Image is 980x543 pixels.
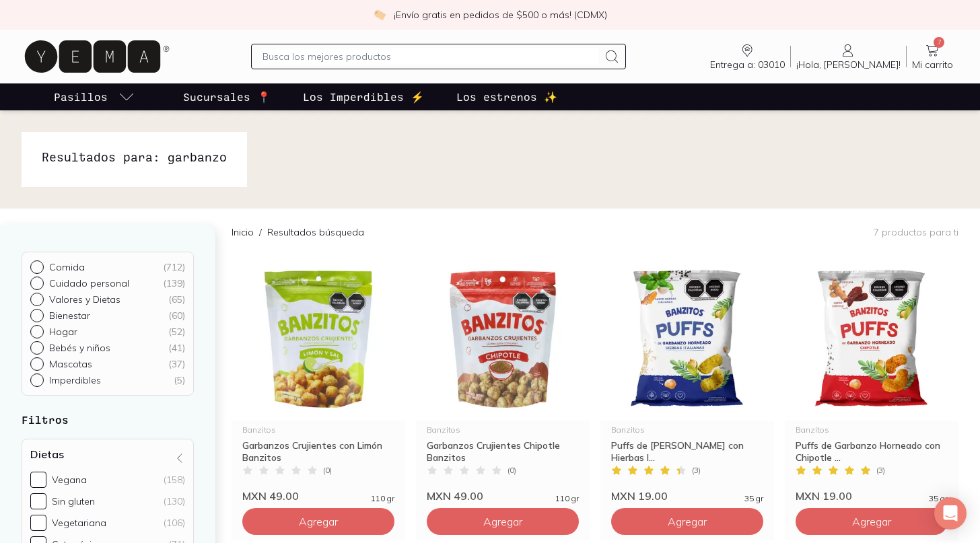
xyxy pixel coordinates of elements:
[454,83,560,110] a: Los estrenos ✨
[416,255,590,421] img: Garbanzos Crujientes Chipotle Banzitos
[692,466,701,474] span: ( 3 )
[30,472,46,488] input: Vegana(158)
[168,310,185,322] div: ( 60 )
[49,358,92,370] p: Mascotas
[303,89,424,105] p: Los Imperdibles ⚡️
[262,48,598,65] input: Busca los mejores productos
[600,255,774,503] a: Puffs de Garbanzo Horneado con Hierbas Italianas BanzitosBanzitosPuffs de [PERSON_NAME] con Hierb...
[785,255,958,421] img: Puffs de Garbanzo Horneado con Chipotle Banzitos
[49,277,129,289] p: Cuidado personal
[168,358,185,370] div: ( 37 )
[600,255,774,421] img: Puffs de Garbanzo Horneado con Hierbas Italianas Banzitos
[555,495,579,503] span: 110 gr
[54,89,108,105] p: Pasillos
[323,466,332,474] span: ( 0 )
[483,515,522,528] span: Agregar
[180,83,273,110] a: Sucursales 📍
[49,310,90,322] p: Bienestar
[164,517,185,529] div: (106)
[427,508,579,535] button: Agregar
[52,517,106,529] div: Vegetariana
[49,261,85,273] p: Comida
[456,89,557,105] p: Los estrenos ✨
[49,293,120,305] p: Valores y Dietas
[611,489,668,503] span: MXN 19.00
[232,255,405,421] img: Garbanzos Crujientes con Limón Banzitos
[427,439,579,464] div: Garbanzos Crujientes Chipotle Banzitos
[611,508,763,535] button: Agregar
[710,59,785,71] span: Entrega a: 03010
[416,255,590,503] a: Garbanzos Crujientes Chipotle BanzitosBanzitosGarbanzos Crujientes Chipotle Banzitos(0)MXN 49.001...
[427,489,483,503] span: MXN 49.00
[796,508,948,535] button: Agregar
[232,226,254,238] a: Inicio
[254,225,267,239] span: /
[934,497,967,530] div: Open Intercom Messenger
[912,59,953,71] span: Mi carrito
[796,59,901,71] span: ¡Hola, [PERSON_NAME]!
[30,447,64,461] h4: Dietas
[394,8,607,22] p: ¡Envío gratis en pedidos de $500 o más! (CDMX)
[791,42,906,71] a: ¡Hola, [PERSON_NAME]!
[796,426,948,434] div: Banzitos
[876,466,885,474] span: ( 3 )
[52,495,95,507] div: Sin gluten
[744,495,763,503] span: 35 gr
[668,515,707,528] span: Agregar
[163,277,185,289] div: ( 139 )
[30,493,46,509] input: Sin gluten(130)
[51,83,137,110] a: pasillo-todos-link
[42,148,227,166] h1: Resultados para: garbanzo
[168,326,185,338] div: ( 52 )
[852,515,891,528] span: Agregar
[300,83,427,110] a: Los Imperdibles ⚡️
[796,439,948,464] div: Puffs de Garbanzo Horneado con Chipotle ...
[22,413,69,426] strong: Filtros
[796,489,852,503] span: MXN 19.00
[371,495,394,503] span: 110 gr
[611,426,763,434] div: Banzitos
[508,466,516,474] span: ( 0 )
[49,326,77,338] p: Hogar
[174,374,185,386] div: ( 5 )
[934,37,944,48] span: 7
[929,495,948,503] span: 35 gr
[427,426,579,434] div: Banzitos
[49,374,101,386] p: Imperdibles
[164,474,185,486] div: (158)
[232,255,405,503] a: Garbanzos Crujientes con Limón BanzitosBanzitosGarbanzos Crujientes con Limón Banzitos(0)MXN 49.0...
[267,225,364,239] p: Resultados búsqueda
[49,342,110,354] p: Bebés y niños
[907,42,958,71] a: 7Mi carrito
[611,439,763,464] div: Puffs de [PERSON_NAME] con Hierbas I...
[164,495,185,507] div: (130)
[242,439,394,464] div: Garbanzos Crujientes con Limón Banzitos
[242,426,394,434] div: Banzitos
[242,508,394,535] button: Agregar
[168,342,185,354] div: ( 41 )
[874,226,958,238] p: 7 productos para ti
[30,515,46,531] input: Vegetariana(106)
[242,489,299,503] span: MXN 49.00
[705,42,790,71] a: Entrega a: 03010
[168,293,185,305] div: ( 65 )
[299,515,338,528] span: Agregar
[374,9,386,21] img: check
[52,474,87,486] div: Vegana
[785,255,958,503] a: Puffs de Garbanzo Horneado con Chipotle BanzitosBanzitosPuffs de Garbanzo Horneado con Chipotle ....
[163,261,185,273] div: ( 712 )
[183,89,271,105] p: Sucursales 📍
